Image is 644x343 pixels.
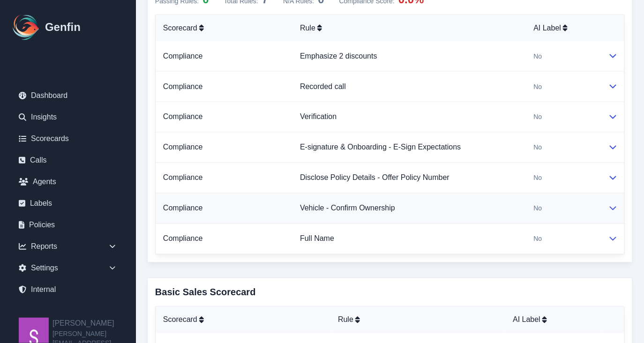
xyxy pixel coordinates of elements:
a: Compliance [163,82,202,90]
a: Compliance [163,113,202,121]
a: Scorecards [11,129,125,148]
span: No [534,112,542,122]
a: Dashboard [11,86,125,105]
div: Settings [11,259,125,277]
a: Internal [11,280,125,299]
span: No [534,204,542,213]
a: Full Name [300,235,334,243]
span: No [534,143,542,152]
span: No [534,82,542,91]
a: Insights [11,108,125,127]
a: Agents [11,172,125,191]
div: Rule [300,22,518,34]
a: Disclose Policy Details - Offer Policy Number [300,174,449,182]
a: E-signature & Onboarding - E-Sign Expectations [300,143,461,151]
a: Compliance [163,52,202,60]
a: Compliance [163,174,202,182]
span: No [534,173,542,183]
div: Reports [11,237,125,256]
a: Compliance [163,143,202,151]
a: Policies [11,216,125,234]
a: Verification [300,113,337,121]
a: Calls [11,151,125,170]
a: Vehicle - Confirm Ownership [300,204,395,212]
div: Scorecard [163,22,285,34]
h3: Basic Sales Scorecard [155,286,625,299]
div: AI Label [534,22,593,34]
span: No [534,234,542,244]
h1: Genfin [45,20,81,35]
a: Recorded call [300,82,346,90]
a: Labels [11,194,125,213]
div: AI Label [513,314,593,326]
span: No [534,52,542,61]
a: Compliance [163,204,202,212]
div: Scorecard [163,314,323,326]
h2: [PERSON_NAME] [52,318,136,329]
div: Rule [338,314,498,326]
a: Emphasize 2 discounts [300,52,377,60]
img: Logo [11,12,41,42]
a: Compliance [163,235,202,243]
